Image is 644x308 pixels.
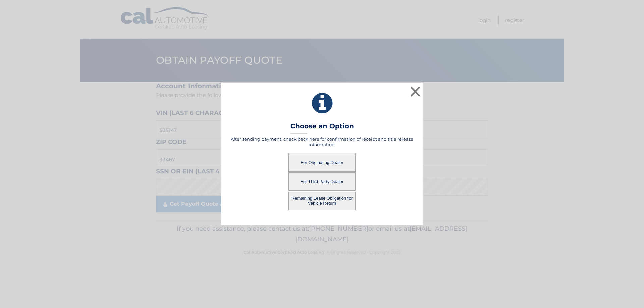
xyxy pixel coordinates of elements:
button: For Third Party Dealer [288,172,356,191]
button: Remaining Lease Obligation for Vehicle Return [288,192,356,210]
h3: Choose an Option [290,122,354,134]
button: × [409,85,422,98]
button: For Originating Dealer [288,153,356,172]
h5: After sending payment, check back here for confirmation of receipt and title release information. [230,136,414,147]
